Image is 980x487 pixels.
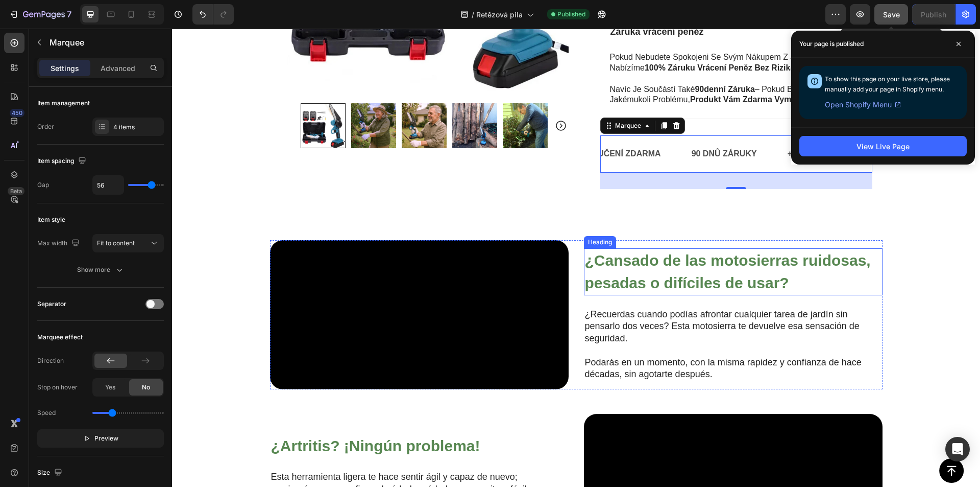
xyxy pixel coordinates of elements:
span: Preview [94,433,118,444]
div: Stop on hover [37,383,78,392]
div: 4 items [113,123,161,132]
div: Marquee [441,92,471,102]
div: Show more [77,265,125,275]
div: Size [37,466,64,480]
button: Fit to content [92,234,164,252]
p: Settings [51,63,79,74]
button: Preview [37,429,164,448]
button: 7 [4,4,76,25]
div: Marquee effect [37,333,83,342]
div: Order [37,122,54,131]
span: Fit to content [97,239,135,247]
div: Gap [37,180,49,190]
strong: +11 000 zákazníků [616,121,695,129]
button: Publish [912,4,955,25]
p: Podarás en un momento, con la misma rapidez y confianza de hace décadas, sin agotarte después. [413,328,693,352]
p: Pokud nebudete spokojeni se svým nákupem z jakéhokoli důvodu, nabízíme [438,24,695,45]
p: Navíc je součástí také – pokud by došlo k jakémukoli problému, . [438,56,695,77]
button: Show more [37,261,164,279]
div: Speed [37,408,56,418]
div: Undo/Redo [192,4,234,25]
strong: produkt vám zdarma vyměníme [518,66,643,75]
iframe: Design area [172,29,980,487]
span: / [472,9,474,20]
span: Save [883,10,900,19]
div: Rich Text Editor. Editing area: main [437,22,696,78]
span: No [142,383,150,392]
div: Rich Text Editor. Editing area: main [519,117,586,134]
p: Marquee [50,36,160,49]
span: Yes [105,383,115,392]
div: Max width [37,237,82,250]
div: Separator [37,299,66,309]
button: Carousel Next Arrow [383,91,395,103]
span: Retězová pila [476,9,523,20]
div: Heading [414,209,442,218]
div: Publish [921,9,946,20]
video: Video [98,212,397,361]
div: 450 [10,109,24,117]
div: Beta [8,187,24,195]
p: Your page is published [799,39,864,49]
strong: 90 dnů záruky [520,121,585,129]
strong: 100% záruku vrácení peněz bez rizika po dobu 30 dnů. [473,35,691,43]
div: Direction [37,356,64,365]
div: Open Intercom Messenger [945,437,970,461]
span: Published [557,10,585,19]
strong: ¿Artritis? ¡Ningún problema! [99,409,308,426]
span: To show this page on your live store, please manually add your page in Shopify menu. [825,75,950,93]
div: View Live Page [856,141,910,152]
button: Save [874,4,908,25]
button: View Live Page [799,136,967,156]
span: Open Shopify Menu [825,99,892,111]
p: 7 [67,8,71,20]
div: Item style [37,215,65,224]
p: ¿Recuerdas cuando podías afrontar cualquier tarea de jardín sin pensarlo dos veces? Esta motosier... [413,280,693,316]
div: Item management [37,99,90,108]
strong: Prémiové doručení zdarma [362,121,489,129]
p: Advanced [101,63,135,74]
div: Item spacing [37,154,88,168]
input: Auto [93,176,124,194]
strong: 90denní záruka [523,56,582,65]
strong: ¿Cansado de las motosierras ruidosas, pesadas o difíciles de usar? [413,223,699,263]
